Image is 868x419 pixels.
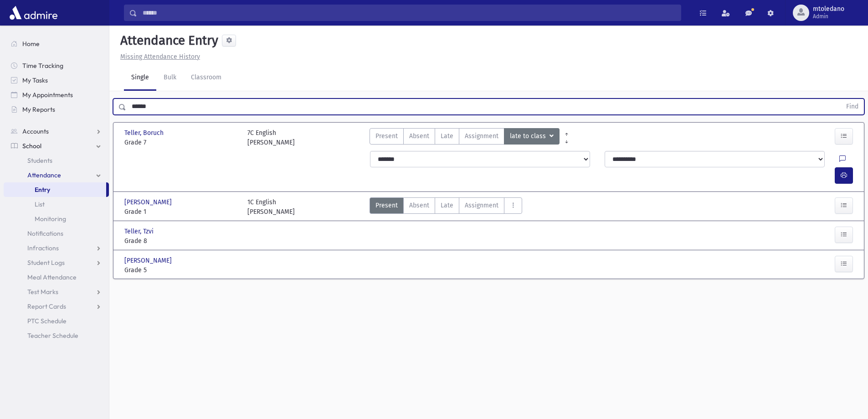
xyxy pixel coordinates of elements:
[4,58,109,73] a: Time Tracking
[465,201,498,210] span: Assignment
[184,65,229,91] a: Classroom
[22,142,41,150] span: School
[4,314,109,328] a: PTC Schedule
[4,226,109,241] a: Notifications
[117,53,200,61] a: Missing Attendance History
[27,259,65,267] span: Student Logs
[4,182,106,197] a: Entry
[4,73,109,88] a: My Tasks
[22,91,73,99] span: My Appointments
[27,317,67,325] span: PTC Schedule
[441,201,453,210] span: Late
[813,5,844,13] span: mtoledano
[4,153,109,168] a: Students
[124,128,165,138] span: Teller, Boruch
[4,270,109,285] a: Meal Attendance
[4,255,109,270] a: Student Logs
[375,131,398,141] span: Present
[124,236,238,246] span: Grade 8
[370,197,522,217] div: AttTypes
[375,201,398,210] span: Present
[247,128,295,147] div: 7C English [PERSON_NAME]
[441,131,453,141] span: Late
[4,139,109,153] a: School
[4,285,109,299] a: Test Marks
[22,76,48,84] span: My Tasks
[841,99,864,114] button: Find
[120,53,200,61] u: Missing Attendance History
[813,13,844,20] span: Admin
[510,131,548,141] span: late to class
[124,256,174,265] span: [PERSON_NAME]
[247,197,295,217] div: 1C English [PERSON_NAME]
[27,171,61,179] span: Attendance
[124,265,238,275] span: Grade 5
[117,33,218,48] h5: Attendance Entry
[124,197,174,207] span: [PERSON_NAME]
[35,200,45,208] span: List
[370,128,560,147] div: AttTypes
[137,5,681,21] input: Search
[156,65,184,91] a: Bulk
[4,212,109,226] a: Monitoring
[22,62,63,70] span: Time Tracking
[124,227,155,236] span: Teller, Tzvi
[4,328,109,343] a: Teacher Schedule
[4,124,109,139] a: Accounts
[4,168,109,182] a: Attendance
[465,131,498,141] span: Assignment
[4,36,109,51] a: Home
[22,127,49,135] span: Accounts
[27,244,59,252] span: Infractions
[4,241,109,255] a: Infractions
[504,128,560,145] button: late to class
[124,65,156,91] a: Single
[27,229,63,238] span: Notifications
[4,299,109,314] a: Report Cards
[22,40,40,48] span: Home
[27,288,58,296] span: Test Marks
[7,4,60,22] img: AdmirePro
[409,131,429,141] span: Absent
[4,197,109,212] a: List
[35,186,50,194] span: Entry
[35,215,66,223] span: Monitoring
[409,201,429,210] span: Absent
[27,156,52,165] span: Students
[4,102,109,117] a: My Reports
[27,302,66,310] span: Report Cards
[22,105,55,114] span: My Reports
[27,331,78,340] span: Teacher Schedule
[27,273,77,281] span: Meal Attendance
[124,138,238,147] span: Grade 7
[124,207,238,217] span: Grade 1
[4,88,109,102] a: My Appointments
